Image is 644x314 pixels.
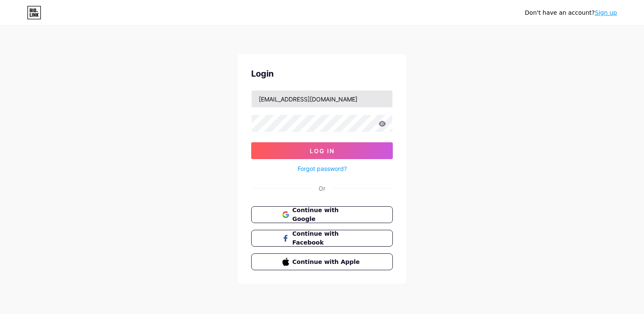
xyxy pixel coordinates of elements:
[251,142,393,159] button: Log In
[292,229,362,247] span: Continue with Facebook
[310,147,335,154] span: Log In
[319,184,325,193] div: Or
[251,230,393,247] button: Continue with Facebook
[292,206,362,224] span: Continue with Google
[251,206,393,223] button: Continue with Google
[298,164,347,173] a: Forgot password?
[252,90,392,107] input: Username
[251,253,393,270] button: Continue with Apple
[251,67,393,80] div: Login
[595,9,617,16] a: Sign up
[292,258,362,266] span: Continue with Apple
[525,8,617,17] div: Don't have an account?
